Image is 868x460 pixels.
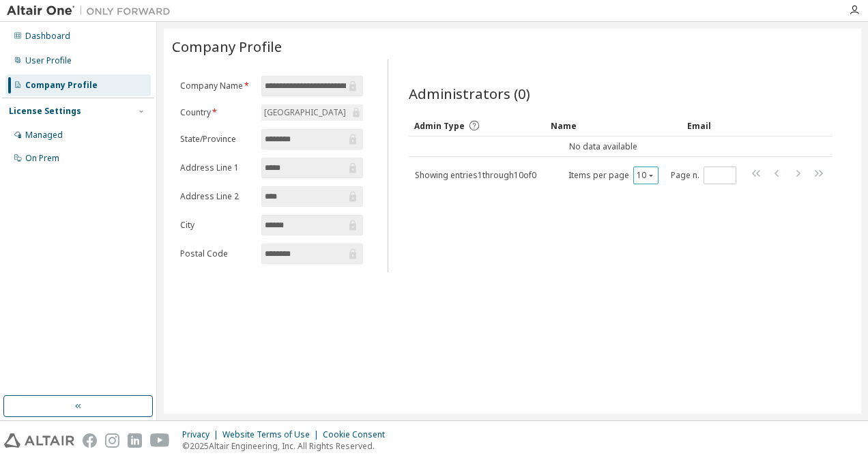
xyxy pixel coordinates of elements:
[182,429,222,440] div: Privacy
[568,167,659,184] span: Items per page
[687,115,793,136] div: Email
[25,153,59,164] div: On Prem
[180,248,253,259] label: Postal Code
[7,4,177,18] img: Altair One
[105,433,119,448] img: instagram.svg
[323,429,393,440] div: Cookie Consent
[409,84,530,103] span: Administrators (0)
[4,433,74,448] img: altair_logo.svg
[414,120,465,132] span: Admin Type
[25,130,63,141] div: Managed
[180,191,253,202] label: Address Line 2
[409,136,798,157] td: No data available
[180,107,253,118] label: Country
[671,167,736,184] span: Page n.
[150,433,170,448] img: youtube.svg
[180,162,253,173] label: Address Line 1
[182,440,393,452] p: © 2025 Altair Engineering, Inc. All Rights Reserved.
[261,104,363,121] div: [GEOGRAPHIC_DATA]
[25,55,72,66] div: User Profile
[180,81,253,91] label: Company Name
[9,106,81,117] div: License Settings
[415,169,536,181] span: Showing entries 1 through 10 of 0
[180,220,253,231] label: City
[222,429,323,440] div: Website Terms of Use
[551,115,676,136] div: Name
[128,433,142,448] img: linkedin.svg
[262,105,348,120] div: [GEOGRAPHIC_DATA]
[180,134,253,145] label: State/Province
[25,80,98,91] div: Company Profile
[637,170,655,181] button: 10
[25,31,70,42] div: Dashboard
[83,433,97,448] img: facebook.svg
[172,37,282,56] span: Company Profile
